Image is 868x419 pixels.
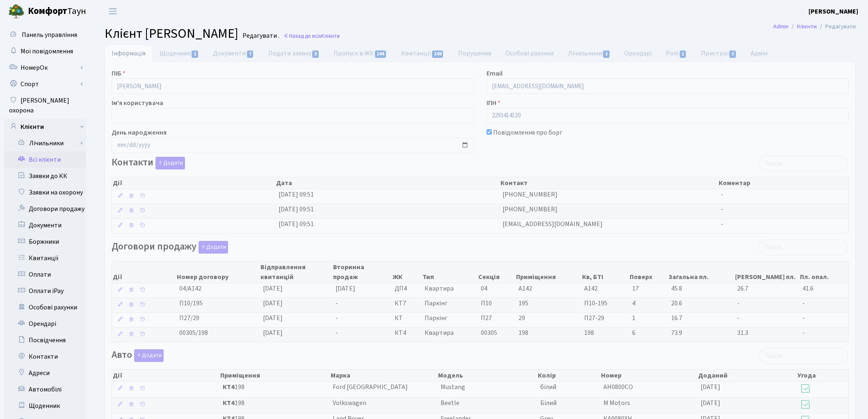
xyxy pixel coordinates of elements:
[333,382,408,392] span: Ford [GEOGRAPHIC_DATA]
[4,119,86,135] a: Клієнти
[437,370,537,381] th: Модель
[279,190,314,199] span: [DATE] 09:51
[503,190,557,199] span: [PHONE_NUMBER]
[671,284,731,293] span: 45.8
[336,284,355,293] span: [DATE]
[671,314,731,323] span: 16.7
[223,398,327,408] span: 198
[802,284,845,293] span: 41.6
[275,177,500,189] th: Дата
[4,60,86,76] a: НомерОк
[734,261,799,283] th: [PERSON_NAME] пл.
[477,261,515,283] th: Секція
[721,205,723,214] span: -
[540,382,556,392] span: білий
[721,220,723,229] span: -
[332,261,391,283] th: Вторинна продаж
[395,299,418,308] span: КТ7
[4,332,86,348] a: Посвідчення
[425,284,474,293] span: Квартира
[737,299,796,308] span: -
[697,370,796,381] th: Доданий
[263,314,283,323] span: [DATE]
[247,50,254,58] span: 7
[671,328,731,338] span: 73.9
[112,157,185,169] label: Контакти
[519,284,532,293] span: А142
[112,349,164,362] label: Авто
[4,283,86,299] a: Оплати iPay
[199,241,228,254] button: Договори продажу
[28,5,86,18] span: Таун
[797,22,817,31] a: Клієнти
[8,3,25,20] img: logo.png
[112,69,126,78] label: ПІБ
[263,299,283,308] span: [DATE]
[394,45,451,62] a: Квитанції
[4,250,86,266] a: Квитанції
[519,328,528,337] span: 198
[515,261,581,283] th: Приміщення
[600,370,698,381] th: Номер
[336,314,338,323] span: -
[179,328,208,337] span: 00305/198
[451,45,498,62] a: Порушення
[617,45,659,62] a: Орендарі
[487,69,503,78] label: Email
[4,365,86,381] a: Адреси
[395,284,418,293] span: ДП4
[261,45,327,62] a: Подати заявку
[392,261,422,283] th: ЖК
[375,50,386,58] span: 144
[179,299,203,308] span: П10/195
[603,50,610,58] span: 2
[395,314,418,323] span: КТ
[263,328,283,337] span: [DATE]
[4,168,86,184] a: Заявки до КК
[196,239,228,254] a: Додати
[632,314,665,323] span: 1
[729,50,736,58] span: 3
[761,18,868,35] nav: breadcrumb
[206,45,261,62] a: Документи
[112,177,275,189] th: Дії
[701,382,720,392] span: [DATE]
[817,22,856,31] li: Редагувати
[4,76,86,92] a: Спорт
[4,27,86,43] a: Панель управління
[4,217,86,234] a: Документи
[425,299,474,308] span: Паркінг
[584,299,626,308] span: П10-195
[481,284,487,293] span: 04
[425,328,474,338] span: Квартира
[759,240,848,255] input: Пошук...
[132,348,164,362] a: Додати
[759,348,848,364] input: Пошук...
[680,50,686,58] span: 1
[155,157,185,169] button: Контакти
[425,314,474,323] span: Паркінг
[519,299,528,308] span: 195
[432,50,443,58] span: 149
[279,220,314,229] span: [DATE] 09:51
[327,45,394,62] a: Пропуск в ЖК
[134,349,164,362] button: Авто
[9,135,86,151] a: Лічильники
[584,314,626,323] span: П27-29
[481,299,492,308] span: П10
[718,177,849,189] th: Коментар
[4,43,86,60] a: Мої повідомлення
[321,32,340,40] span: Клієнти
[802,314,845,323] span: -
[694,45,744,62] a: Пристрої
[603,398,630,408] span: M Motors
[441,398,459,408] span: Beetle
[540,398,557,408] span: Білий
[632,284,665,293] span: 17
[503,205,557,214] span: [PHONE_NUMBER]
[4,398,86,414] a: Щоденник
[330,370,438,381] th: Марка
[797,370,849,381] th: Угода
[4,184,86,201] a: Заявки на охорону
[28,5,67,18] b: Комфорт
